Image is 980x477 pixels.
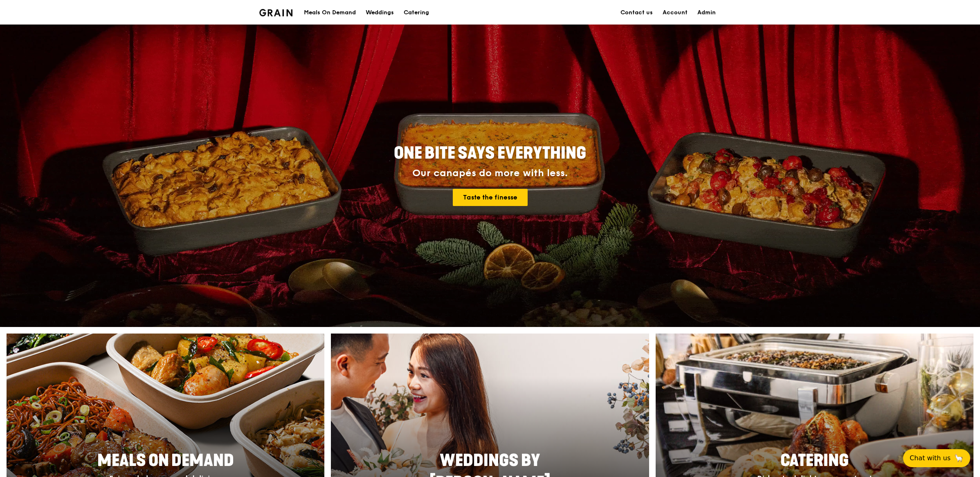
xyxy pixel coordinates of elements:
[658,0,692,25] a: Account
[404,0,429,25] div: Catering
[616,0,658,25] a: Contact us
[304,0,356,25] div: Meals On Demand
[954,453,964,463] span: 🦙
[399,0,434,25] a: Catering
[910,453,951,463] span: Chat with us
[453,189,528,206] a: Taste the finesse
[259,9,292,16] img: Grain
[343,168,637,179] div: Our canapés do more with less.
[780,451,849,470] span: Catering
[97,451,234,470] span: Meals On Demand
[903,449,970,467] button: Chat with us🦙
[394,143,586,163] span: ONE BITE SAYS EVERYTHING
[692,0,721,25] a: Admin
[366,0,394,25] div: Weddings
[361,0,399,25] a: Weddings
